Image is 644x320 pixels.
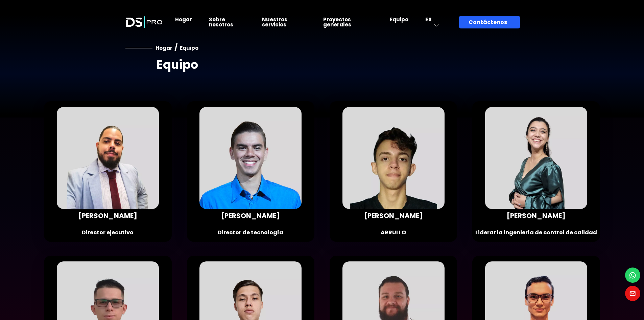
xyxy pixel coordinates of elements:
[469,18,507,26] font: Contáctenos
[209,16,233,28] a: Sobre nosotros
[57,107,159,209] img: Miembro del equipo
[262,16,287,28] a: Nuestros servicios
[342,107,445,209] img: Miembro del equipo
[390,16,408,23] a: Equipo
[459,16,520,28] a: Contáctenos
[485,107,587,209] img: Miembro del equipo
[124,10,164,35] img: Logotipo de lanzamiento
[425,16,432,23] font: ES
[175,16,192,23] a: Hogar
[323,16,351,28] a: Proyectos generales
[199,107,302,209] img: Miembro del equipo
